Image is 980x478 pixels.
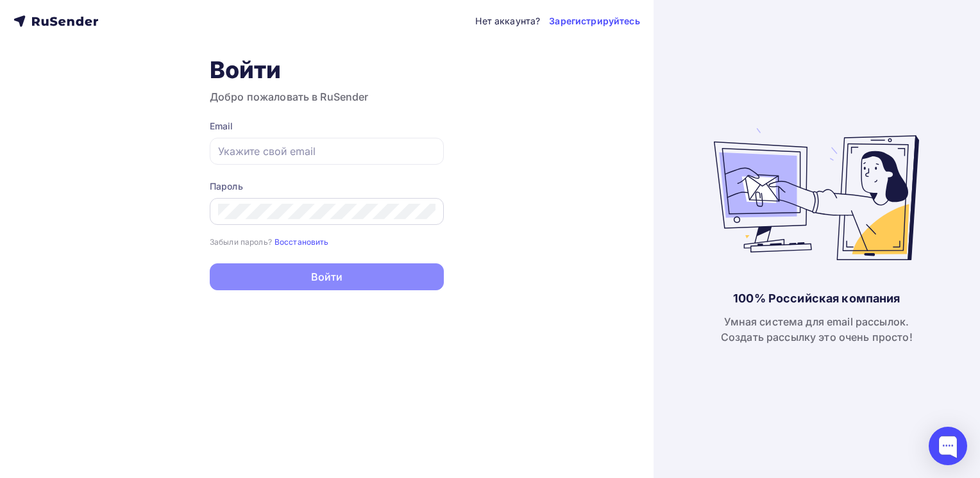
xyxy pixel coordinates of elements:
div: Нет аккаунта? [475,15,540,28]
h3: Добро пожаловать в RuSender [210,89,444,104]
div: Умная система для email рассылок. Создать рассылку это очень просто! [721,314,913,345]
div: Email [210,120,444,133]
input: Укажите свой email [218,144,435,159]
div: Пароль [210,180,444,193]
button: Войти [210,263,444,290]
h1: Войти [210,56,444,84]
a: Зарегистрируйтесь [549,15,639,28]
small: Забыли пароль? [210,237,272,247]
div: 100% Российская компания [733,291,900,306]
a: Восстановить [275,236,329,247]
small: Восстановить [275,237,329,247]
